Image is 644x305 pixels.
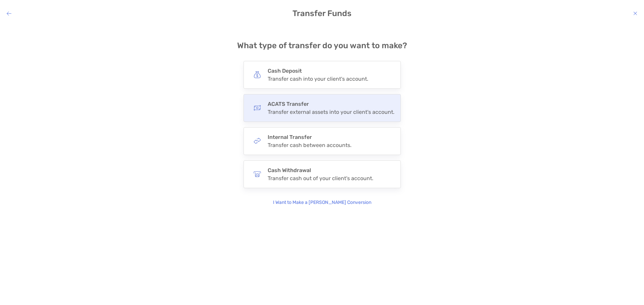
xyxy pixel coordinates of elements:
img: button icon [254,104,261,111]
p: I Want to Make a [PERSON_NAME] Conversion [273,199,371,206]
h4: Cash Deposit [268,68,368,74]
h4: Cash Withdrawal [268,167,373,173]
h4: Internal Transfer [268,134,352,140]
div: Transfer external assets into your client's account. [268,109,394,115]
img: button icon [254,170,261,178]
img: button icon [254,137,261,145]
div: Transfer cash between accounts. [268,142,352,148]
img: button icon [254,71,261,78]
h4: What type of transfer do you want to make? [237,41,407,50]
h4: ACATS Transfer [268,101,394,107]
div: Transfer cash into your client's account. [268,76,368,82]
div: Transfer cash out of your client's account. [268,175,373,181]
